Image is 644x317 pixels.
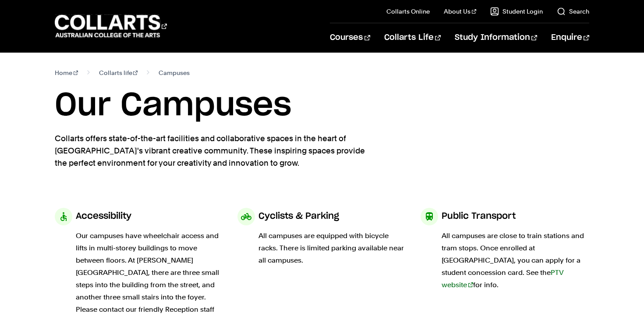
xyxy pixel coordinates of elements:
a: Home [55,67,78,79]
a: Search [557,7,589,16]
span: Campuses [159,67,190,79]
a: Collarts Online [386,7,430,16]
p: All campuses are equipped with bicycle racks. There is limited parking available near all campuses. [258,230,406,267]
h1: Our Campuses [55,86,589,125]
a: PTV website [442,268,563,289]
h3: Cyclists & Parking [258,208,339,224]
a: Enquire [551,23,589,52]
p: Collarts offers state-of-the-art facilities and collaborative spaces in the heart of [GEOGRAPHIC_... [55,132,375,169]
a: Student Login [490,7,543,16]
a: Collarts Life [384,23,441,52]
a: Collarts life [99,67,138,79]
a: Courses [330,23,370,52]
p: All campuses are close to train stations and tram stops. Once enrolled at [GEOGRAPHIC_DATA], you ... [442,230,589,291]
a: Study Information [455,23,537,52]
a: About Us [444,7,476,16]
div: Go to homepage [55,14,167,39]
h3: Public Transport [442,208,516,224]
h3: Accessibility [76,208,131,224]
